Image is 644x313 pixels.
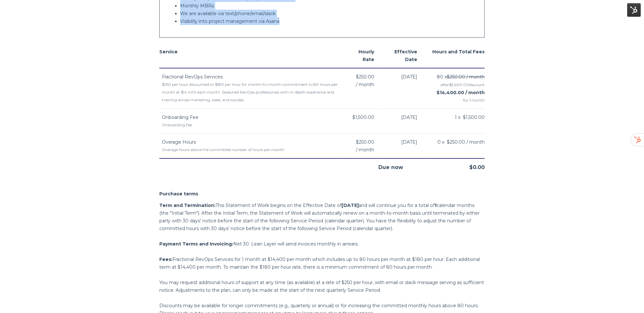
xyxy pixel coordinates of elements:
p: Visibility into project management via Asana [180,17,477,25]
s: $250.00 / month [447,74,485,80]
span: Fractional RevOps Services [162,74,223,80]
td: [DATE] [382,68,425,109]
p: Monthly MBRs [180,2,477,10]
span: $5,600.00 [449,82,469,87]
div: Onboarding Fee [162,121,340,129]
td: [DATE] [382,109,425,134]
div: Overage hours above the committed number of hours per month [162,146,340,154]
span: calendar months (the "Initial Term"). After the Initial Term, the Statement of Work will automati... [159,202,480,231]
div: Due now [322,159,403,171]
span: Fractional RevOps Services for 1 month at $14,400 per month which includes up to 80 hours per mon... [159,256,480,270]
span: after discount [440,82,485,87]
th: Service [159,43,340,68]
span: Term and Termination: [159,202,216,208]
span: Payment Terms and Invoicing: [159,241,233,247]
span: Onboarding Fee [162,114,198,120]
span: 0 x $250.00 / month [437,138,485,146]
th: Effective Date [382,43,425,68]
span: $1,500.00 [352,113,374,121]
span: This Statement of Work begins on the Effective Date of [216,202,341,208]
div: $250 per hour discounted to $180 per hour for month-to-month commitment to 80 hours per month at ... [162,81,340,104]
span: / month [356,146,374,154]
span: Net 30. Lean Layer will send invoices monthly in arrears. [233,241,358,247]
th: Hours and Total Fees [425,43,485,68]
span: 1 x $1,500.00 [455,113,485,121]
img: HubSpot Tools Menu Toggle [627,3,641,17]
span: Overage Hours [162,139,196,145]
p: We are available via text/phone/email/slack [180,10,477,17]
span: $250.00 [356,73,374,81]
span: / month [356,81,374,88]
th: Hourly Rate [340,43,382,68]
span: $250.00 [356,138,374,146]
div: $0.00 [403,159,485,171]
span: 80 x [437,73,485,81]
span: Fees: [159,256,172,262]
span: and will continue you for a total of [359,202,435,208]
span: You may request additional hours of support at any time (as available) at a rate of $250 per hour... [159,280,484,293]
strong: $14,400.00 / month [437,90,485,95]
h2: Purchase terms [159,190,485,198]
span: 1 [435,202,437,208]
span: for 1 month [425,96,485,104]
span: [DATE] [341,202,359,208]
td: [DATE] [382,134,425,159]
